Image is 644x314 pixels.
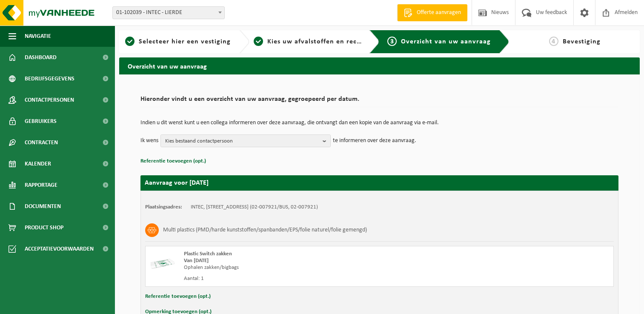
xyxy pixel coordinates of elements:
[123,37,232,47] a: 1Selecteer hier een vestiging
[125,37,135,46] span: 1
[333,134,416,147] p: te informeren over deze aanvraag.
[184,251,232,257] span: Plastic Switch zakken
[163,223,367,237] h3: Multi plastics (PMD/harde kunststoffen/spanbanden/EPS/folie naturel/folie gemengd)
[25,47,57,68] span: Dashboard
[140,120,618,126] p: Indien u dit wenst kunt u een collega informeren over deze aanvraag, die ontvangt dan een kopie v...
[25,68,74,89] span: Bedrijfsgegevens
[112,6,225,19] span: 01-102039 - INTEC - LIERDE
[549,37,558,46] span: 4
[113,7,224,19] span: 01-102039 - INTEC - LIERDE
[25,26,51,47] span: Navigatie
[254,37,263,46] span: 2
[25,153,51,174] span: Kalender
[254,37,363,47] a: 2Kies uw afvalstoffen en recipiënten
[184,264,414,271] div: Ophalen zakken/bigbags
[387,37,397,46] span: 3
[563,38,601,45] span: Bevestiging
[160,134,331,147] button: Kies bestaand contactpersoon
[184,275,414,282] div: Aantal: 1
[139,38,231,45] span: Selecteer hier een vestiging
[267,38,384,45] span: Kies uw afvalstoffen en recipiënten
[140,96,618,107] h2: Hieronder vindt u een overzicht van uw aanvraag, gegroepeerd per datum.
[140,156,206,167] button: Referentie toevoegen (opt.)
[150,251,175,276] img: LP-SK-00500-LPE-16.png
[145,204,182,210] strong: Plaatsingsadres:
[401,38,491,45] span: Overzicht van uw aanvraag
[25,132,58,153] span: Contracten
[191,204,318,211] td: INTEC, [STREET_ADDRESS] (02-007921/BUS, 02-007921)
[140,134,158,147] p: Ik wens
[25,217,63,238] span: Product Shop
[4,295,142,314] iframe: chat widget
[25,238,94,260] span: Acceptatievoorwaarden
[25,196,61,217] span: Documenten
[145,180,209,186] strong: Aanvraag voor [DATE]
[25,111,57,132] span: Gebruikers
[145,291,211,302] button: Referentie toevoegen (opt.)
[25,174,57,196] span: Rapportage
[415,9,463,17] span: Offerte aanvragen
[25,89,74,111] span: Contactpersonen
[165,135,319,148] span: Kies bestaand contactpersoon
[397,4,467,21] a: Offerte aanvragen
[119,57,640,74] h2: Overzicht van uw aanvraag
[184,258,209,263] strong: Van [DATE]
